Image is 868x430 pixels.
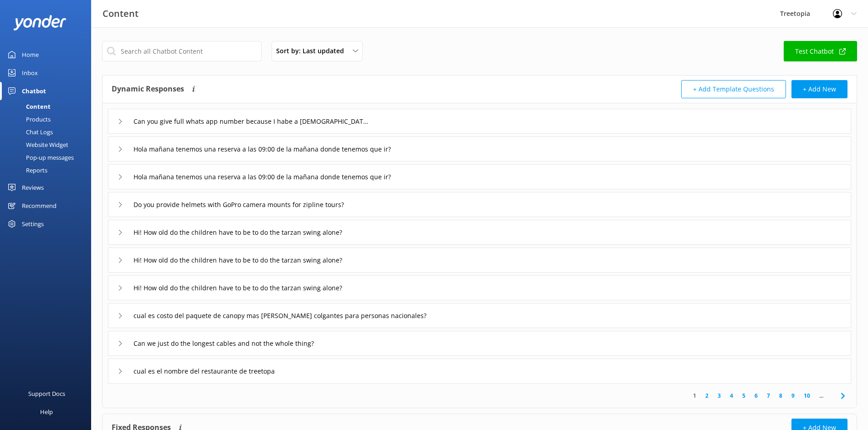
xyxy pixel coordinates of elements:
[750,391,762,400] a: 6
[28,384,65,403] div: Support Docs
[5,113,51,126] div: Products
[738,391,750,400] a: 5
[725,391,738,400] a: 4
[103,6,139,21] h3: Content
[5,138,68,151] div: Website Widget
[799,391,815,400] a: 10
[762,391,775,400] a: 7
[5,126,91,138] a: Chat Logs
[791,80,847,98] button: + Add New
[22,197,56,215] div: Recommend
[5,151,91,164] a: Pop-up messages
[681,80,786,98] button: + Add Template Questions
[22,215,44,233] div: Settings
[5,126,53,138] div: Chat Logs
[112,80,184,98] h4: Dynamic Responses
[688,391,701,400] a: 1
[701,391,713,400] a: 2
[775,391,787,400] a: 8
[5,100,91,113] a: Content
[5,164,47,177] div: Reports
[5,100,51,113] div: Content
[787,391,799,400] a: 9
[22,82,46,100] div: Chatbot
[5,164,91,177] a: Reports
[40,403,53,421] div: Help
[713,391,725,400] a: 3
[276,46,349,56] span: Sort by: Last updated
[22,64,38,82] div: Inbox
[784,41,857,61] a: Test Chatbot
[815,391,828,400] span: ...
[5,138,91,151] a: Website Widget
[22,46,39,64] div: Home
[14,15,66,30] img: yonder-white-logo.png
[22,178,44,197] div: Reviews
[5,151,74,164] div: Pop-up messages
[102,41,262,61] input: Search all Chatbot Content
[5,113,91,126] a: Products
